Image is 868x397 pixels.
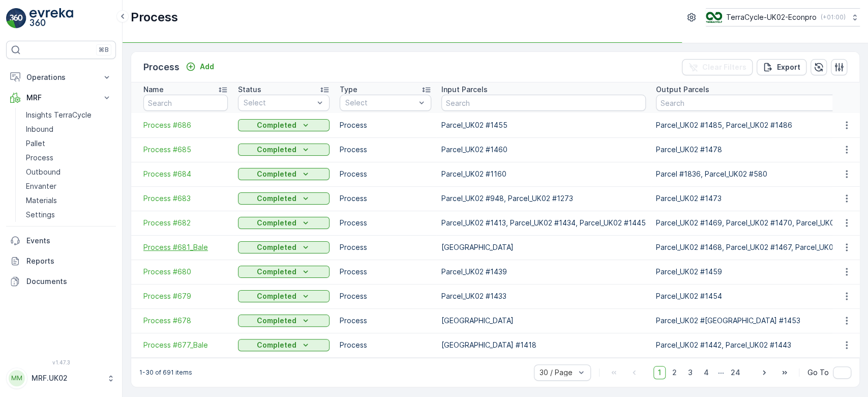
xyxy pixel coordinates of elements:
[335,113,436,137] td: Process
[43,251,147,260] span: UK-A0016 I Medicine packets
[706,12,722,23] img: terracycle_logo_wKaHoWT.png
[238,241,330,253] button: Completed
[436,333,651,357] td: [GEOGRAPHIC_DATA] #1418
[143,316,228,326] a: Process #678
[131,9,178,25] p: Process
[26,110,92,120] p: Insights TerraCycle
[9,370,25,386] div: MM
[26,210,55,220] p: Settings
[99,46,109,54] p: ⌘B
[335,162,436,186] td: Process
[32,373,102,383] p: MRF.UK02
[6,231,116,251] a: Events
[807,367,829,378] span: Go To
[143,267,228,277] span: Process #680
[6,67,116,88] button: Operations
[699,366,713,379] span: 4
[257,340,296,350] p: Completed
[257,242,296,252] p: Completed
[335,308,436,333] td: Process
[257,169,296,179] p: Completed
[143,340,228,350] a: Process #677_Bale
[335,333,436,357] td: Process
[22,151,116,165] a: Process
[26,256,112,266] p: Reports
[702,62,746,72] p: Clear Filters
[335,284,436,308] td: Process
[143,145,228,155] a: Process #685
[26,138,45,149] p: Pallet
[143,84,164,95] p: Name
[238,266,330,278] button: Completed
[6,251,116,271] a: Reports
[777,62,800,72] p: Export
[394,9,473,21] p: Parcel_UK02 #1486
[345,98,415,108] p: Select
[244,98,314,108] p: Select
[706,8,860,26] button: TerraCycle-UK02-Econpro(+01:00)
[257,145,296,155] p: Completed
[34,167,101,176] span: Parcel_UK02 #1486
[26,167,61,177] p: Outbound
[26,181,56,191] p: Envanter
[26,236,112,246] p: Events
[57,217,66,226] span: 30
[143,169,228,179] a: Process #684
[441,84,488,95] p: Input Parcels
[436,162,651,186] td: Parcel_UK02 #1160
[441,95,646,111] input: Search
[9,167,34,176] span: Name :
[6,8,26,29] img: logo
[821,13,846,21] p: ( +01:00 )
[436,260,651,284] td: Parcel_UK02 #1439
[436,284,651,308] td: Parcel_UK02 #1433
[9,184,59,192] span: Total Weight :
[6,271,116,292] a: Documents
[238,290,330,302] button: Completed
[436,235,651,260] td: [GEOGRAPHIC_DATA]
[653,366,666,379] span: 1
[238,84,261,95] p: Status
[238,144,330,156] button: Completed
[340,84,357,95] p: Type
[22,136,116,151] a: Pallet
[22,165,116,179] a: Outbound
[6,359,116,365] span: v 1.47.3
[238,217,330,229] button: Completed
[54,234,74,243] span: Pallet
[139,368,192,377] p: 1-30 of 691 items
[59,184,69,192] span: 30
[238,192,330,205] button: Completed
[182,61,218,73] button: Add
[143,218,228,228] a: Process #682
[257,218,296,228] p: Completed
[9,234,54,243] span: Asset Type :
[238,168,330,180] button: Completed
[436,113,651,137] td: Parcel_UK02 #1455
[257,120,296,130] p: Completed
[143,95,228,111] input: Search
[9,251,43,260] span: Material :
[6,88,116,108] button: MRF
[143,120,228,130] a: Process #686
[238,339,330,351] button: Completed
[6,367,116,389] button: MMMRF.UK02
[143,291,228,301] a: Process #679
[656,84,709,95] p: Output Parcels
[143,242,228,252] a: Process #681_Bale
[143,193,228,204] a: Process #683
[26,276,112,287] p: Documents
[436,186,651,211] td: Parcel_UK02 #948, Parcel_UK02 #1273
[26,153,53,163] p: Process
[335,137,436,162] td: Process
[9,217,57,226] span: Tare Weight :
[335,235,436,260] td: Process
[257,267,296,277] p: Completed
[29,8,73,29] img: logo_light-DOdMpM7g.png
[26,72,96,82] p: Operations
